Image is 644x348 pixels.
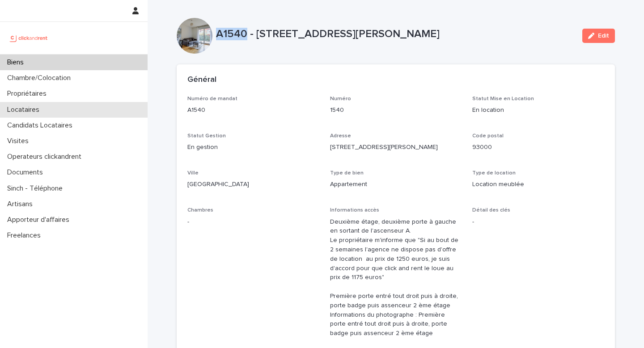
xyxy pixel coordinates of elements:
span: Edit [598,33,609,39]
p: - [187,217,319,227]
span: Adresse [330,133,351,139]
span: Détail des clés [472,208,510,213]
span: Statut Gestion [187,133,226,139]
p: A1540 - [STREET_ADDRESS][PERSON_NAME] [216,28,575,41]
p: Location meublée [472,180,604,189]
p: Chambre/Colocation [4,74,78,82]
p: 93000 [472,143,604,152]
p: Deuxième étage, deuxième porte à gauche en sortant de l'ascenseur A. Le propriétaire m'informe qu... [330,217,462,338]
p: - [472,217,604,227]
p: Propriétaires [4,89,54,98]
p: A1540 [187,106,319,115]
span: Chambres [187,208,213,213]
p: Sinch - Téléphone [4,184,70,193]
p: Visites [4,137,36,145]
span: Type de location [472,170,516,176]
p: Artisans [4,200,40,208]
span: Informations accès [330,208,379,213]
span: Numéro de mandat [187,96,237,102]
p: Freelances [4,231,48,240]
p: En gestion [187,143,319,152]
p: 1540 [330,106,462,115]
p: Documents [4,168,50,177]
p: [GEOGRAPHIC_DATA] [187,180,319,189]
h2: Général [187,75,216,85]
p: Locataires [4,106,47,114]
img: UCB0brd3T0yccxBKYDjQ [7,29,51,47]
p: Apporteur d'affaires [4,216,76,224]
span: Statut Mise en Location [472,96,534,102]
span: Numéro [330,96,351,102]
p: Candidats Locataires [4,121,80,130]
p: Biens [4,58,31,67]
span: Type de bien [330,170,364,176]
p: En location [472,106,604,115]
p: Appartement [330,180,462,189]
span: Code postal [472,133,504,139]
p: Operateurs clickandrent [4,153,89,161]
p: [STREET_ADDRESS][PERSON_NAME] [330,143,462,152]
button: Edit [582,29,615,43]
span: Ville [187,170,199,176]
